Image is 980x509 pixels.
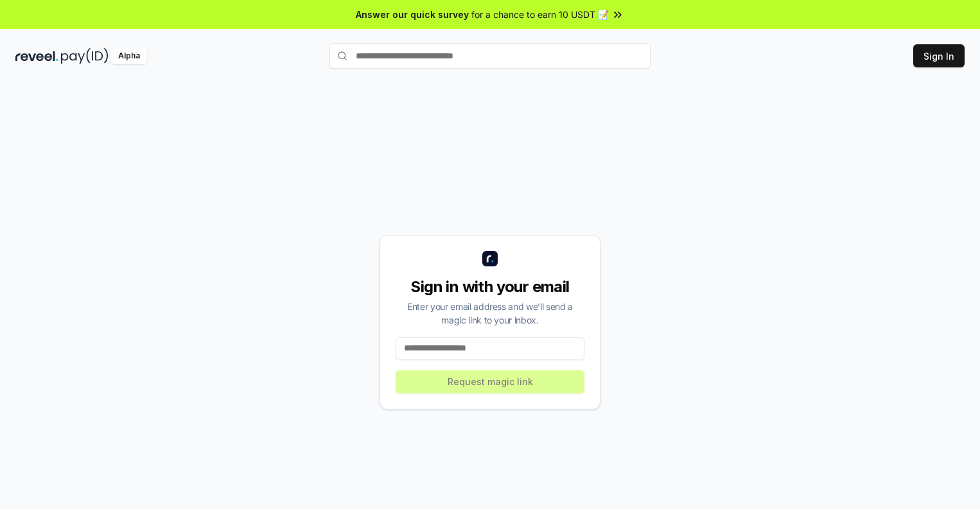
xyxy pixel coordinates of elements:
[482,251,498,266] img: logo_small
[913,44,965,67] button: Sign In
[396,277,584,297] div: Sign in with your email
[15,48,58,64] img: reveel_dark
[356,8,469,21] span: Answer our quick survey
[471,8,609,21] span: for a chance to earn 10 USDT 📝
[396,300,584,327] div: Enter your email address and we’ll send a magic link to your inbox.
[111,48,147,64] div: Alpha
[61,48,109,64] img: pay_id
